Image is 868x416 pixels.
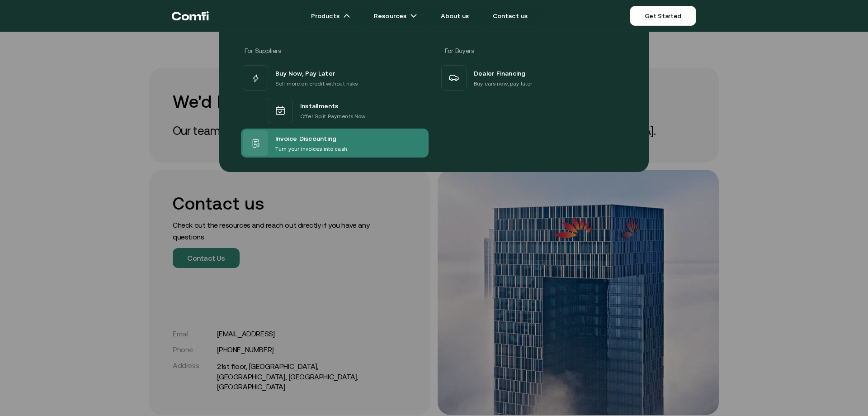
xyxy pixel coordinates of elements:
[445,47,474,54] span: For Buyers
[245,47,281,54] span: For Suppliers
[275,67,335,79] span: Buy Now, Pay Later
[439,63,627,92] a: Dealer FinancingBuy cars now, pay later
[363,7,428,25] a: Resourcesarrow icons
[474,67,526,79] span: Dealer Financing
[430,7,480,25] a: About us
[300,7,361,25] a: Productsarrow icons
[241,92,429,129] a: InstallmentsOffer Split Payments Now
[474,79,532,88] p: Buy cars now, pay later
[172,2,209,29] a: Return to the top of the Comfi home page
[300,100,339,112] span: Installments
[630,6,696,26] a: Get Started
[482,7,539,25] a: Contact us
[410,12,417,19] img: arrow icons
[275,144,347,153] p: Turn your invoices into cash
[343,12,350,19] img: arrow icons
[241,129,429,158] a: Invoice DiscountingTurn your invoices into cash
[300,112,365,121] p: Offer Split Payments Now
[275,79,358,88] p: Sell more on credit without risks
[275,133,336,144] span: Invoice Discounting
[241,63,429,92] a: Buy Now, Pay LaterSell more on credit without risks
